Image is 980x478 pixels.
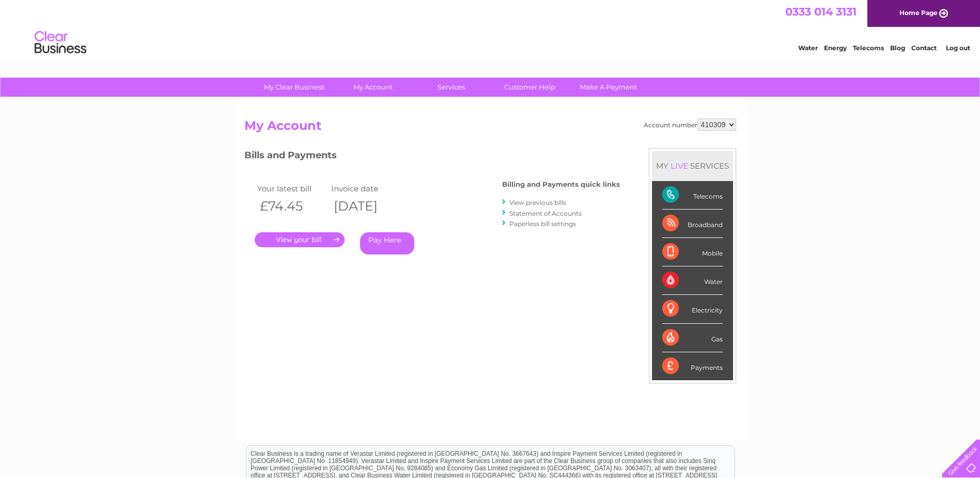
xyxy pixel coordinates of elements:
[644,118,736,131] div: Account number
[662,324,723,352] div: Gas
[255,232,345,247] a: .
[244,118,736,138] h2: My Account
[509,199,566,206] a: View previous bills
[244,148,620,166] h3: Bills and Payments
[853,44,884,52] a: Telecoms
[662,238,723,266] div: Mobile
[785,5,857,18] a: 0333 014 3131
[330,78,415,97] a: My Account
[946,44,970,52] a: Log out
[890,44,905,52] a: Blog
[662,295,723,323] div: Electricity
[824,44,847,52] a: Energy
[652,151,733,181] div: MY SERVICES
[798,44,818,52] a: Water
[911,44,937,52] a: Contact
[662,210,723,238] div: Broadband
[662,352,723,380] div: Payments
[662,266,723,295] div: Water
[662,181,723,210] div: Telecoms
[487,78,572,97] a: Customer Help
[409,78,494,97] a: Services
[255,196,329,217] th: £74.45
[668,161,690,171] div: LIVE
[252,78,337,97] a: My Clear Business
[360,232,414,255] a: Pay Here
[246,6,735,50] div: Clear Business is a trading name of Verastar Limited (registered in [GEOGRAPHIC_DATA] No. 3667643...
[255,182,329,196] td: Your latest bill
[566,78,651,97] a: Make A Payment
[329,196,403,217] th: [DATE]
[509,220,576,228] a: Paperless bill settings
[502,181,620,188] h4: Billing and Payments quick links
[34,27,87,58] img: logo.png
[329,182,403,196] td: Invoice date
[509,210,582,217] a: Statement of Accounts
